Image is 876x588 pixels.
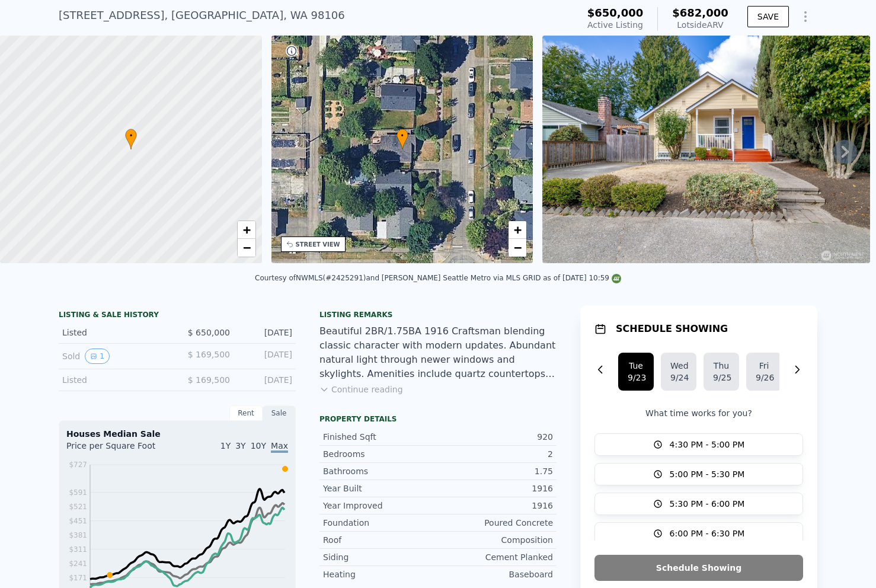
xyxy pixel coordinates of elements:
a: Zoom out [238,239,255,257]
span: 3Y [235,441,245,450]
button: Schedule Showing [594,555,803,581]
span: + [242,222,250,237]
tspan: $727 [69,461,87,469]
img: Sale: 169704453 Parcel: 98261230 [542,36,870,263]
span: $650,000 [587,7,644,19]
span: Max [271,441,288,453]
h1: SCHEDULE SHOWING [616,322,728,336]
span: $ 169,500 [188,375,230,385]
span: 5:30 PM - 6:00 PM [670,498,745,510]
button: Fri9/26 [746,353,782,391]
span: 4:30 PM - 5:00 PM [670,439,745,450]
div: Listed [62,374,168,386]
div: 9/24 [670,372,687,384]
div: 2 [438,448,553,460]
div: [DATE] [239,327,292,338]
tspan: $381 [69,531,87,539]
div: Sale [263,405,296,421]
button: 6:00 PM - 6:30 PM [594,522,803,545]
div: Bathrooms [323,465,438,477]
button: View historical data [85,349,110,364]
div: Cement Planked [438,551,553,563]
div: 920 [438,431,553,443]
span: + [514,222,522,237]
div: Roof [323,534,438,546]
div: Listed [62,327,168,338]
div: Rent [229,405,263,421]
div: 9/23 [628,372,644,384]
div: [DATE] [239,349,292,364]
button: 5:00 PM - 5:30 PM [594,463,803,485]
div: Composition [438,534,553,546]
div: Tue [628,360,644,372]
div: Lotside ARV [672,19,728,31]
div: 1.75 [438,465,553,477]
div: Siding [323,551,438,563]
div: Year Improved [323,500,438,512]
div: Wed [670,360,687,372]
div: Price per Square Foot [66,440,177,459]
div: Year Built [323,482,438,494]
button: Continue reading [319,384,403,395]
tspan: $171 [69,574,87,582]
div: Poured Concrete [438,517,553,529]
button: Thu9/25 [704,353,739,391]
a: Zoom in [238,221,255,239]
div: Thu [713,360,730,372]
div: Finished Sqft [323,431,438,443]
span: 5:00 PM - 5:30 PM [670,468,745,480]
tspan: $451 [69,517,87,525]
span: − [242,240,250,255]
button: SAVE [747,6,789,27]
button: Show Options [794,5,817,28]
span: • [397,130,408,141]
div: • [397,129,408,149]
div: STREET VIEW [296,240,340,249]
div: Courtesy of NWMLS (#2425291) and [PERSON_NAME] Seattle Metro via MLS GRID as of [DATE] 10:59 [255,274,621,282]
div: Heating [323,568,438,580]
div: 1916 [438,482,553,494]
div: Baseboard [438,568,553,580]
a: Zoom in [509,221,526,239]
span: 6:00 PM - 6:30 PM [670,528,745,539]
span: 1Y [220,441,231,450]
div: LISTING & SALE HISTORY [59,310,296,322]
img: NWMLS Logo [612,274,621,283]
div: 9/25 [713,372,730,384]
tspan: $241 [69,560,87,568]
div: • [125,129,137,149]
span: Active Listing [587,20,643,30]
div: 1916 [438,500,553,512]
div: [STREET_ADDRESS] , [GEOGRAPHIC_DATA] , WA 98106 [59,7,345,24]
span: − [514,240,522,255]
div: [DATE] [239,374,292,386]
div: 9/26 [756,372,772,384]
p: What time works for you? [594,407,803,419]
div: Listing remarks [319,310,557,319]
a: Zoom out [509,239,526,257]
tspan: $521 [69,503,87,511]
tspan: $591 [69,488,87,497]
span: $ 650,000 [188,328,230,337]
button: Wed9/24 [661,353,696,391]
button: 5:30 PM - 6:00 PM [594,493,803,515]
button: 4:30 PM - 5:00 PM [594,433,803,456]
span: 10Y [251,441,266,450]
span: • [125,130,137,141]
tspan: $311 [69,545,87,554]
span: $ 169,500 [188,350,230,359]
div: Property details [319,414,557,424]
div: Foundation [323,517,438,529]
button: Tue9/23 [618,353,654,391]
div: Fri [756,360,772,372]
span: $682,000 [672,7,728,19]
div: Bedrooms [323,448,438,460]
div: Houses Median Sale [66,428,288,440]
div: Beautiful 2BR/1.75BA 1916 Craftsman blending classic character with modern updates. Abundant natu... [319,324,557,381]
div: Sold [62,349,168,364]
